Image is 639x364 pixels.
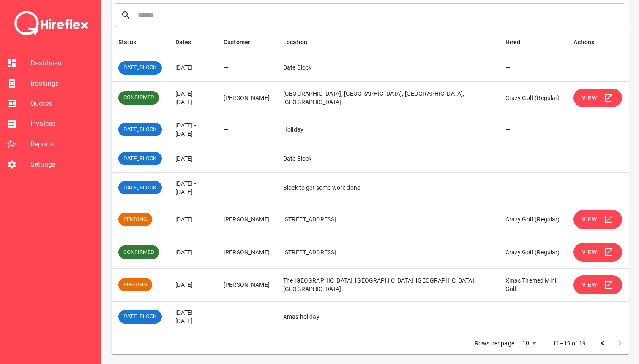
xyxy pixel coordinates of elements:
[276,114,499,145] td: Holiday
[30,119,94,129] span: Invoices
[217,173,276,203] td: —
[567,30,629,54] th: Actions
[276,54,499,81] td: Date Block
[499,173,567,203] td: —
[169,114,217,145] td: [DATE] - [DATE]
[30,58,94,68] span: Dashboard
[276,269,499,302] td: The [GEOGRAPHIC_DATA], [GEOGRAPHIC_DATA], [GEOGRAPHIC_DATA], [GEOGRAPHIC_DATA]
[217,114,276,145] td: —
[594,335,611,352] button: Go to previous page
[217,30,276,54] th: Customer
[582,214,597,225] span: View
[30,99,94,109] span: Quotes
[118,155,162,163] span: DATE_BLOCK
[217,81,276,114] td: [PERSON_NAME]
[499,114,567,145] td: —
[573,89,622,108] button: View
[169,173,217,203] td: [DATE] - [DATE]
[519,337,539,349] div: 10
[217,145,276,173] td: —
[499,30,567,54] th: Hired
[118,184,162,192] span: DATE_BLOCK
[169,81,217,114] td: [DATE] - [DATE]
[217,236,276,269] td: [PERSON_NAME]
[118,248,159,256] span: CONFIRMED
[118,126,162,134] span: DATE_BLOCK
[118,313,162,321] span: DATE_BLOCK
[169,145,217,173] td: [DATE]
[573,210,622,229] button: View
[169,236,217,269] td: [DATE]
[217,301,276,332] td: —
[276,236,499,269] td: [STREET_ADDRESS]
[217,203,276,236] td: [PERSON_NAME]
[118,216,152,224] span: PENDING
[499,54,567,81] td: —
[582,93,597,103] span: View
[499,236,567,269] td: Crazy Golf (Regular)
[499,145,567,173] td: —
[499,269,567,302] td: Xmas Themed Mini Golf
[112,30,629,332] table: simple table
[499,301,567,332] td: —
[30,78,94,89] span: Bookings
[276,145,499,173] td: Date Block
[30,159,94,170] span: Settings
[573,243,622,262] button: View
[118,94,159,102] span: CONFIRMED
[499,81,567,114] td: Crazy Golf (Regular)
[276,203,499,236] td: [STREET_ADDRESS]
[553,339,586,348] p: 11–19 of 19
[276,173,499,203] td: Block to get some work done
[573,275,622,294] button: View
[499,203,567,236] td: Crazy Golf (Regular)
[475,339,516,348] p: Rows per page:
[276,301,499,332] td: Xmas holiday
[112,30,169,54] th: Status
[276,30,499,54] th: Location
[217,269,276,302] td: [PERSON_NAME]
[30,139,94,149] span: Reports
[582,280,597,290] span: View
[276,81,499,114] td: [GEOGRAPHIC_DATA], [GEOGRAPHIC_DATA], [GEOGRAPHIC_DATA], [GEOGRAPHIC_DATA]
[169,54,217,81] td: [DATE]
[582,247,597,258] span: View
[169,269,217,302] td: [DATE]
[217,54,276,81] td: —
[169,203,217,236] td: [DATE]
[118,281,152,289] span: PENDING
[169,30,217,54] th: Dates
[118,64,162,72] span: DATE_BLOCK
[169,301,217,332] td: [DATE] - [DATE]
